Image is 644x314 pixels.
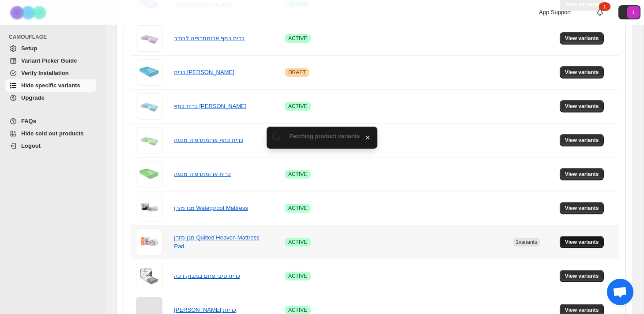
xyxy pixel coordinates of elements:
span: ACTIVE [288,103,307,110]
button: View variants [560,66,604,78]
span: 1 variants [516,239,537,245]
img: Camouflage [7,0,51,25]
a: Hide specific variants [5,79,96,92]
span: Avatar with initials 1 [627,6,640,19]
span: ACTIVE [288,273,307,280]
a: Setup [5,42,96,55]
a: Hide sold out products [5,127,96,140]
a: כרית כתף ארומתרפיה לבנדר [174,35,245,41]
span: View variants [565,307,599,314]
a: כרית [PERSON_NAME] [174,69,234,75]
span: View variants [565,35,599,42]
a: כרית כתף ארומתרפיה מנטה [174,137,243,143]
span: Hide sold out products [21,130,84,137]
a: כרית סיבי פחם במבוק רכה [174,273,240,279]
button: View variants [560,100,604,112]
span: ACTIVE [288,239,307,246]
div: 1 [599,2,610,11]
a: Logout [5,140,96,152]
button: View variants [560,202,604,214]
span: Logout [21,142,41,149]
button: View variants [560,168,604,180]
a: מגן מזרן Quilted Heaven Mattress Pad [174,234,259,250]
span: FAQs [21,118,36,124]
span: Fetching product variants [290,133,360,139]
a: Verify Installation [5,67,96,79]
span: DRAFT [288,69,306,76]
button: View variants [560,270,604,282]
a: FAQs [5,115,96,127]
span: View variants [565,103,599,110]
span: App Support [539,9,571,15]
span: Setup [21,45,37,52]
span: View variants [565,205,599,212]
span: View variants [565,273,599,280]
span: View variants [565,69,599,76]
span: ACTIVE [288,35,307,42]
text: 1 [632,10,635,15]
span: Upgrade [21,94,45,101]
span: ACTIVE [288,171,307,178]
a: Variant Picker Guide [5,55,96,67]
a: Upgrade [5,92,96,104]
button: View variants [560,134,604,146]
span: Verify Installation [21,70,69,76]
a: Open chat [607,279,633,305]
span: View variants [565,171,599,178]
span: View variants [565,239,599,246]
a: כרית ארומתרפיה מנטה [174,171,231,177]
span: View variants [565,137,599,144]
a: מגן מזרן Waterproof Mattress [174,205,248,211]
span: ACTIVE [288,205,307,212]
a: כרית כתף [PERSON_NAME] [174,103,246,109]
button: View variants [560,32,604,45]
button: Avatar with initials 1 [618,5,640,19]
span: Variant Picker Guide [21,57,77,64]
a: [PERSON_NAME] כריות [174,307,236,313]
button: View variants [560,236,604,248]
span: CAMOUFLAGE [9,34,100,41]
a: 1 [595,8,604,17]
span: Hide specific variants [21,82,80,89]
